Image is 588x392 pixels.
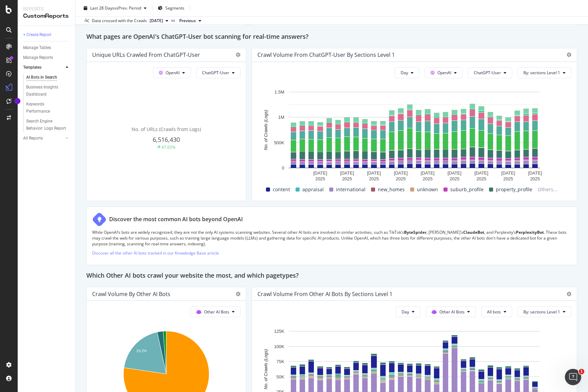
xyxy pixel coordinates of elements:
[394,170,408,176] text: [DATE]
[136,348,147,353] text: 19.2%
[396,306,420,317] button: Day
[190,306,240,317] button: Other AI Bots
[23,64,64,71] a: Templates
[450,185,484,194] span: suburb_profile
[501,170,515,176] text: [DATE]
[204,309,229,315] span: Other AI Bots
[315,176,325,181] text: 2025
[274,89,284,95] text: 1.5M
[423,176,433,181] text: 2025
[396,176,406,181] text: 2025
[313,170,327,176] text: [DATE]
[437,70,451,76] span: OpenAI
[14,98,20,104] div: Tooltip anchor
[528,170,542,176] text: [DATE]
[263,349,268,389] text: No. of Crawls (Logs)
[367,170,381,176] text: [DATE]
[196,67,240,78] button: ChatGPT-User
[274,344,285,349] text: 100K
[402,309,409,315] span: Day
[426,306,476,317] button: Other AI Bots
[179,18,196,24] span: Previous
[302,185,324,194] span: appraisal
[401,70,408,76] span: Day
[90,5,114,11] span: Last 28 Days
[81,3,149,14] button: Last 28 DaysvsPrev. Period
[487,309,501,315] span: All bots
[153,135,180,144] span: 6,516,430
[425,67,463,78] button: OpenAI
[276,359,284,364] text: 75K
[476,176,486,181] text: 2025
[252,48,577,201] div: Crawl Volume from ChatGPT-User by sections Level 1DayOpenAIChatGPT-UserBy: sections Level 1A char...
[23,12,70,20] div: CustomReports
[579,369,584,374] span: 1
[26,84,65,98] div: Business Insights Dashboard
[518,67,571,78] button: By: sections Level 1
[450,176,459,181] text: 2025
[257,291,392,297] div: Crawl Volume from Other AI Bots by sections Level 1
[474,170,488,176] text: [DATE]
[257,51,395,58] div: Crawl Volume from ChatGPT-User by sections Level 1
[276,374,284,379] text: 50K
[421,170,435,176] text: [DATE]
[150,18,163,24] span: 2025 Aug. 31st
[26,74,57,81] div: AI Bots in Search
[496,185,532,194] span: property_profile
[404,229,426,235] strong: ByteSpider
[165,5,184,11] span: Segments
[23,54,70,61] a: Manage Reports
[23,135,64,142] a: All Reports
[378,185,405,194] span: new_homes
[26,101,64,115] div: Keywords Performance
[177,17,204,25] button: Previous
[530,176,540,181] text: 2025
[23,31,70,38] a: + Create Report
[523,309,560,315] span: By: sections Level 1
[535,185,560,194] span: Others...
[153,67,191,78] button: OpenAI
[92,18,147,24] div: Data crossed with the Crawls
[23,44,70,51] a: Manage Tables
[23,135,43,142] div: All Reports
[155,3,187,14] button: Segments
[132,126,201,132] span: No. of URLs (Crawls from Logs)
[417,185,438,194] span: unknown
[439,309,465,315] span: Other AI Bots
[202,70,229,76] span: ChatGPT-User
[147,17,171,25] button: [DATE]
[86,32,308,43] h2: What pages are OpenAI's ChatGPT-User bot scanning for real-time answers?
[518,306,571,317] button: By: sections Level 1
[26,118,70,132] a: Search Engine Behavior: Logs Report
[395,67,419,78] button: Day
[109,215,243,223] div: Discover the most common AI bots beyond OpenAI
[92,291,170,297] div: Crawl Volume by Other AI Bots
[23,64,41,71] div: Templates
[523,70,560,76] span: By: sections Level 1
[26,84,70,98] a: Business Insights Dashboard
[86,271,299,281] h2: Which Other AI bots crawl your website the most, and which pagetypes?
[171,17,177,23] span: vs
[92,229,571,247] p: While OpenAI’s bots are widely recognized, they are not the only AI systems scanning websites. Se...
[336,185,366,194] span: international
[23,44,51,51] div: Manage Tables
[23,31,51,38] div: + Create Report
[166,70,180,76] span: OpenAI
[274,329,285,334] text: 125K
[273,185,290,194] span: content
[92,51,200,58] div: Unique URLs Crawled from ChatGPT-User
[516,229,544,235] strong: PerplexityBot
[162,144,175,150] div: 47.65%
[468,67,512,78] button: ChatGPT-User
[26,118,66,132] div: Search Engine Behavior: Logs Report
[23,5,70,12] div: Reports
[86,271,577,281] div: Which Other AI bots crawl your website the most, and which pagetypes?
[257,88,571,184] div: A chart.
[263,110,268,150] text: No. of Crawls (Logs)
[114,5,141,11] span: vs Prev. Period
[463,229,484,235] strong: ClaudeBot
[26,101,70,115] a: Keywords Performance
[282,165,284,170] text: 0
[474,70,501,76] span: ChatGPT-User
[23,54,53,61] div: Manage Reports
